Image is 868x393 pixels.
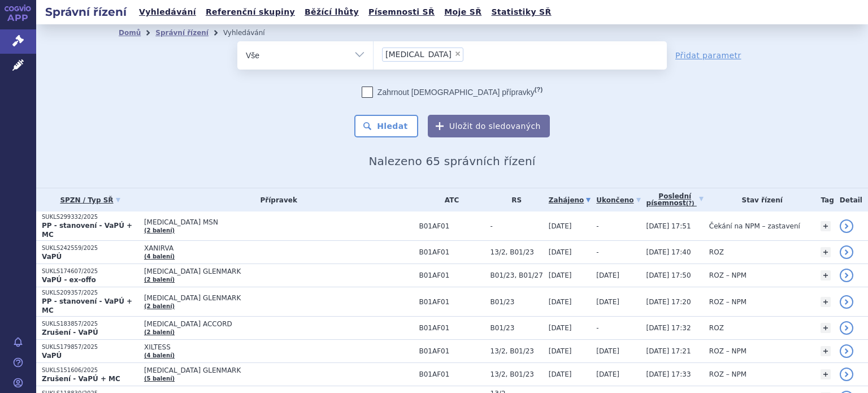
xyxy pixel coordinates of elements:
p: SUKLS299332/2025 [42,213,138,221]
a: Ukončeno [596,192,640,208]
th: Tag [815,188,834,211]
a: Přidat parametr [675,50,741,61]
p: SUKLS151606/2025 [42,366,138,374]
th: Stav řízení [704,188,815,211]
span: [DATE] 17:32 [646,324,691,332]
a: (5 balení) [144,375,175,382]
abbr: (?) [686,200,695,207]
abbr: (?) [535,86,542,93]
span: B01AF01 [419,271,485,279]
p: SUKLS183857/2025 [42,320,138,328]
span: [DATE] [549,324,572,332]
a: + [821,270,831,280]
span: B01AF01 [419,324,485,332]
span: B01AF01 [419,370,485,378]
a: Referenční skupiny [202,5,298,20]
a: Statistiky SŘ [488,5,554,20]
span: [DATE] [596,370,619,378]
strong: PP - stanovení - VaPÚ + MC [42,222,132,239]
a: detail [840,344,853,358]
a: Zahájeno [549,192,591,208]
a: detail [840,368,853,381]
a: (4 balení) [144,253,175,260]
span: B01/23 [491,324,543,332]
span: - [596,248,598,256]
a: (4 balení) [144,352,175,359]
span: - [596,222,598,230]
a: + [821,323,831,333]
span: [DATE] 17:33 [646,370,691,378]
span: [MEDICAL_DATA] GLENMARK [144,366,414,374]
span: [DATE] [549,248,572,256]
span: [DATE] [549,370,572,378]
span: [DATE] 17:20 [646,298,691,306]
a: + [821,297,831,307]
span: [DATE] [549,222,572,230]
span: [DATE] 17:21 [646,347,691,355]
span: 13/2, B01/23 [491,248,543,256]
span: B01AF01 [419,298,485,306]
span: [DATE] 17:51 [646,222,691,230]
span: [MEDICAL_DATA] MSN [144,218,414,226]
th: Přípravek [138,188,414,211]
strong: PP - stanovení - VaPÚ + MC [42,297,132,314]
a: Běžící lhůty [301,5,362,20]
span: [DATE] [596,271,619,279]
p: SUKLS174607/2025 [42,267,138,275]
span: ROZ – NPM [709,271,747,279]
span: XILTESS [144,343,414,351]
a: (2 balení) [144,329,175,335]
a: (2 balení) [144,227,175,234]
th: RS [485,188,543,211]
span: [DATE] [596,298,619,306]
span: B01AF01 [419,347,485,355]
a: + [821,221,831,231]
a: Domů [119,29,141,37]
h2: Správní řízení [36,4,136,20]
span: 13/2, B01/23 [491,347,543,355]
a: Moje SŘ [441,5,485,20]
span: B01/23, B01/27 [491,271,543,279]
a: detail [840,295,853,309]
span: Čekání na NPM – zastavení [709,222,800,230]
span: [DATE] [549,298,572,306]
a: (2 balení) [144,277,175,283]
a: + [821,369,831,379]
span: - [596,324,598,332]
p: SUKLS242559/2025 [42,244,138,252]
button: Uložit do sledovaných [428,115,550,137]
a: (2 balení) [144,303,175,309]
a: detail [840,321,853,335]
span: 13/2, B01/23 [491,370,543,378]
span: ROZ [709,324,724,332]
span: B01AF01 [419,222,485,230]
a: Vyhledávání [136,5,199,20]
input: [MEDICAL_DATA] [467,47,473,61]
strong: VaPÚ [42,352,62,360]
a: Písemnosti SŘ [365,5,438,20]
a: detail [840,219,853,233]
span: ROZ – NPM [709,347,747,355]
a: Správní řízení [155,29,209,37]
span: ROZ – NPM [709,298,747,306]
span: ROZ [709,248,724,256]
strong: Zrušení - VaPÚ [42,329,98,336]
button: Hledat [354,115,418,137]
strong: VaPÚ [42,253,62,261]
span: XANIRVA [144,244,414,252]
p: SUKLS179857/2025 [42,343,138,351]
a: detail [840,269,853,282]
a: detail [840,245,853,259]
li: Vyhledávání [223,24,280,41]
span: [DATE] [596,347,619,355]
strong: VaPÚ - ex-offo [42,276,96,284]
span: B01/23 [491,298,543,306]
p: SUKLS209357/2025 [42,289,138,297]
span: [MEDICAL_DATA] GLENMARK [144,294,414,302]
span: × [454,50,461,57]
span: [DATE] 17:40 [646,248,691,256]
strong: Zrušení - VaPÚ + MC [42,375,120,383]
span: [MEDICAL_DATA] [385,50,452,58]
a: + [821,346,831,356]
span: B01AF01 [419,248,485,256]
